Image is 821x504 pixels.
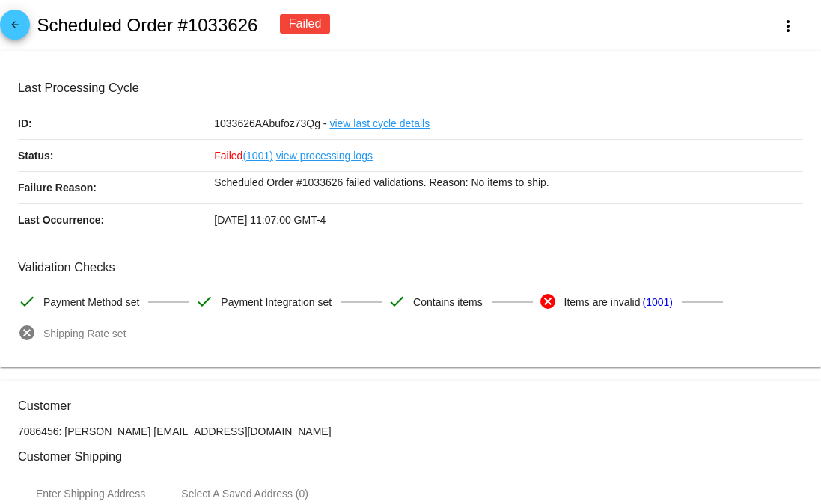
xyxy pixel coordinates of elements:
h2: Scheduled Order #1033626 [37,15,257,36]
mat-icon: more_vert [779,17,797,35]
div: Select A Saved Address (0) [181,488,308,500]
p: ID: [18,108,214,139]
mat-icon: check [18,292,36,310]
span: Shipping Rate set [43,318,126,349]
h3: Customer Shipping [18,449,803,464]
h3: Validation Checks [18,260,803,274]
p: Scheduled Order #1033626 failed validations. Reason: No items to ship. [214,172,803,193]
a: (1001) [242,140,272,171]
a: view processing logs [276,140,373,171]
mat-icon: cancel [539,292,557,310]
p: Last Occurrence: [18,204,214,236]
span: 1033626AAbufoz73Qg - [214,117,326,129]
span: Payment Integration set [221,286,332,318]
span: Contains items [413,286,483,318]
mat-icon: check [388,292,406,310]
p: Status: [18,140,214,171]
span: Failed [214,150,273,162]
span: [DATE] 11:07:00 GMT-4 [214,214,326,226]
h3: Last Processing Cycle [18,81,803,95]
a: (1001) [642,286,672,318]
a: view last cycle details [329,108,430,139]
mat-icon: arrow_back [6,19,24,37]
p: 7086456: [PERSON_NAME] [EMAIL_ADDRESS][DOMAIN_NAME] [18,425,803,437]
h3: Customer [18,399,803,413]
div: Enter Shipping Address [36,488,145,500]
span: Payment Method set [43,286,139,318]
mat-icon: cancel [18,324,36,342]
span: Items are invalid [564,286,641,318]
p: Failure Reason: [18,172,214,203]
div: Failed [280,14,331,34]
mat-icon: check [195,292,213,310]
